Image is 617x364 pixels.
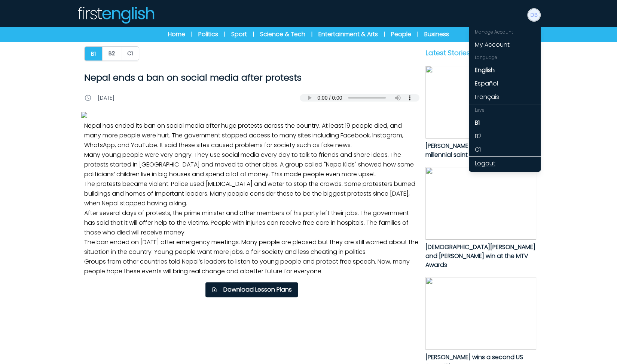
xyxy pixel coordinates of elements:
a: [PERSON_NAME] becomes the first millennial saint [425,66,536,159]
img: xg0iBAaH1QgcJd5BeCCiWqeXWBCtxwFR844f1TtO.jpg [425,167,536,240]
div: Language [469,52,541,63]
span: | [191,31,192,38]
a: Sport [231,30,247,39]
a: Entertainment & Arts [318,30,378,39]
span: | [311,31,312,38]
div: Manage Account [469,26,541,38]
button: B1 [84,46,103,61]
img: idBUw8wlOFhRFgD1DNH7eqyG59K9j6OnHmCXDVG4.jpg [425,66,536,139]
a: Español [469,77,541,90]
button: Download Lesson Plans [205,282,298,297]
img: jQJNGWd39SCtzOabFOrkOEi3apW5xDjeX0lTPlpB.jpg [425,277,536,350]
a: B2 [103,46,121,61]
button: C1 [121,46,139,60]
a: C1 [469,143,541,156]
p: [DATE] [98,94,114,102]
img: e0humrDLDBwb8NiO7ubIwtm4NQUS977974wg1qkA.jpg [81,112,422,118]
a: Business [424,30,449,39]
div: Level [469,104,541,116]
img: Danny Bernardo [528,9,540,21]
a: C1 [121,46,139,61]
a: Home [168,30,185,39]
a: My Account [469,38,541,52]
span: | [417,31,418,38]
p: Nepal has ended its ban on social media after huge protests across the country. At least 19 peopl... [81,118,422,279]
audio: Your browser does not support the audio element. [300,94,419,102]
a: Politics [198,30,218,39]
button: B2 [102,46,121,60]
span: [PERSON_NAME] becomes the first millennial saint [425,141,523,159]
a: Français [469,90,541,104]
span: | [224,31,225,38]
span: | [384,31,385,38]
a: [DEMOGRAPHIC_DATA][PERSON_NAME] and [PERSON_NAME] win at the MTV Awards [425,167,536,270]
span: [DEMOGRAPHIC_DATA][PERSON_NAME] and [PERSON_NAME] win at the MTV Awards [425,243,535,269]
h1: Nepal ends a ban on social media after protests [84,72,419,84]
a: People [391,30,411,39]
a: English [469,63,541,77]
a: B1 [469,116,541,130]
a: Logout [469,157,541,170]
a: B2 [469,130,541,143]
img: Logo [77,6,155,24]
span: | [253,31,254,38]
p: Latest Stories [425,48,536,58]
a: Science & Tech [260,30,305,39]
